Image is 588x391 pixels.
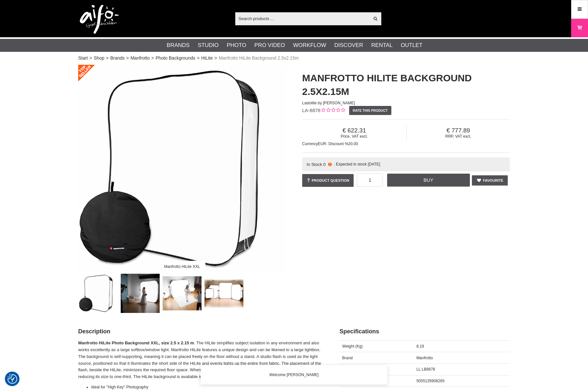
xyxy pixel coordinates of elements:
span: RRP, VAT excl. [407,134,510,139]
span: 622.31 [302,127,406,134]
span: > [214,55,217,62]
span: Lastolite by [PERSON_NAME] [302,101,355,105]
img: Revisit consent button [7,374,17,384]
a: Workflow [293,41,326,50]
span: - Discount % [326,142,348,146]
h2: Specifications [339,328,510,336]
span: . Expected in stock [DATE] [334,162,380,167]
img: logo.png [80,5,119,34]
a: Product question [302,174,354,187]
span: Manfrotto [416,356,433,360]
span: Price, VAT excl. [302,134,406,139]
a: Photo [227,41,246,50]
span: > [151,55,154,62]
button: Consent Preferences [7,373,17,385]
span: LL LB8878 [416,367,435,372]
img: HiLite with Cleanable Vinyl Train [163,274,202,313]
span: > [106,55,108,62]
a: HiLite [201,55,213,62]
input: Search products ... [235,14,369,23]
span: Brand [342,356,353,360]
a: Favourite [472,175,508,186]
span: Weight (Kg) [342,344,363,349]
img: Manfrotto HiLite XXL [78,65,286,272]
a: Buy [387,174,470,187]
p: . The HiLite simplifies subject isolation in any environment and also works excellently as a larg... [78,340,323,380]
div: Customer rating: 0 [321,107,345,114]
span: 5055135906265 [416,379,445,383]
span: In Stock [307,162,322,167]
a: Manfrotto [130,55,150,62]
span: > [90,55,92,62]
span: 20.00 [348,142,358,146]
a: Start [78,55,88,62]
h2: Description [78,328,323,336]
span: Manfrotto HiLite Background 2.5x2.15m [219,55,299,62]
span: > [126,55,129,62]
a: Shop [94,55,104,62]
span: > [197,55,200,62]
a: Discover [334,41,363,50]
span: 0 [323,162,325,167]
img: Manfrotto HiLite Serie [204,274,244,313]
a: Rate this product [349,106,392,115]
h1: Manfrotto HiLite Background 2.5x2.15m [302,71,510,98]
img: Manfrotto HiLite XXL [121,274,160,313]
span: 8.19 [416,344,424,349]
li: Ideal for ''High Key'' Photography [91,384,323,390]
span: Welcome [PERSON_NAME] [269,372,319,378]
a: Outlet [401,41,423,50]
span: Currency [302,142,318,146]
img: Manfrotto HiLite XXL [79,274,118,313]
a: Rental [371,41,393,50]
div: Manfrotto HiLite XXL [159,261,205,272]
a: Pro Video [254,41,285,50]
a: Brands [110,55,125,62]
strong: Manfrotto HiLite Photo Background XXL, size 2.5 x 2.15 m [78,340,194,345]
a: Brands [167,41,190,50]
i: Soon in Stock [327,162,332,167]
span: EUR [318,142,326,146]
a: Studio [198,41,218,50]
span: LA-8878 [302,108,321,113]
span: 777.89 [407,127,510,134]
a: Photo Backgrounds [156,55,195,62]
